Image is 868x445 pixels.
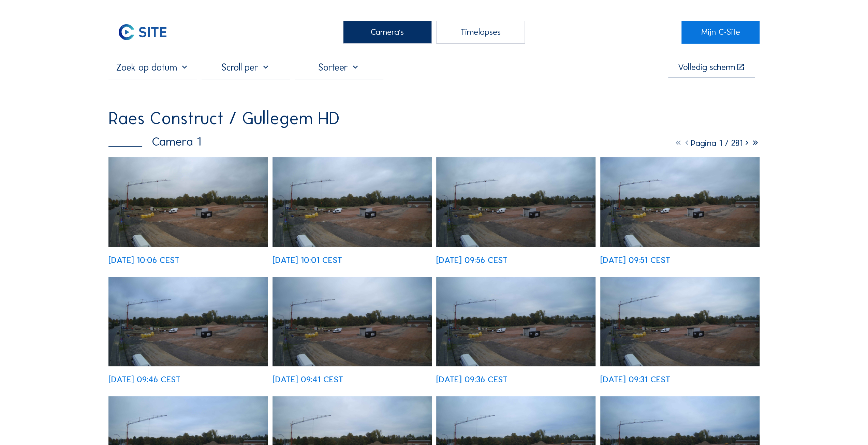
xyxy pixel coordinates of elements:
div: [DATE] 09:56 CEST [436,256,507,264]
div: [DATE] 09:31 CEST [600,375,670,384]
img: C-SITE Logo [108,21,177,44]
div: Camera 1 [108,135,201,148]
img: image_53790509 [108,157,268,247]
img: image_53790372 [273,157,432,247]
input: Zoek op datum 󰅀 [108,61,197,73]
div: [DATE] 09:41 CEST [273,375,343,384]
a: C-SITE Logo [108,21,187,44]
div: Volledig scherm [678,63,735,72]
img: image_53790216 [436,157,595,247]
div: Raes Construct / Gullegem HD [108,110,340,127]
img: image_53790088 [600,157,760,247]
div: [DATE] 09:36 CEST [436,375,507,384]
img: image_53789523 [600,277,760,367]
div: [DATE] 09:46 CEST [108,375,180,384]
div: [DATE] 09:51 CEST [600,256,670,264]
div: Camera's [343,21,432,44]
a: Mijn C-Site [681,21,760,44]
div: [DATE] 10:06 CEST [108,256,179,264]
img: image_53789944 [108,277,268,367]
img: image_53789664 [436,277,595,367]
div: Timelapses [436,21,525,44]
div: [DATE] 10:01 CEST [273,256,342,264]
img: image_53789805 [273,277,432,367]
span: Pagina 1 / 281 [691,138,742,148]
